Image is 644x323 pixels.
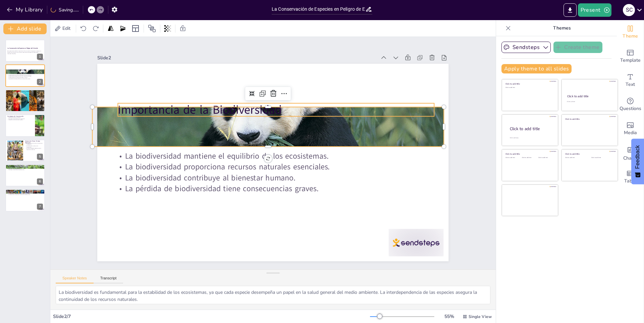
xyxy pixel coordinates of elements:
p: Cómo Puedes Ayudar [7,165,43,167]
p: El lobo mexicano ha visto un aumento en su población. [25,143,43,145]
p: Programas de reproducción en cautiverio. [7,118,33,119]
div: 1 [37,54,43,60]
div: Click to add title [565,153,613,155]
div: Add text boxes [617,68,644,93]
p: La biodiversidad mantiene el equilibrio de los ecosistemas. [7,74,43,75]
div: 55 % [441,313,457,320]
span: Media [624,129,637,137]
div: 7 [37,204,43,210]
p: Creación de reservas naturales. [7,117,33,118]
div: Click to add body [510,137,552,139]
div: Click to add title [505,83,553,85]
p: Participar en actividades de preservación. [7,169,43,171]
p: La biodiversidad contribuye al bienestar humano. [7,77,43,78]
p: La biodiversidad contribuye al bienestar humano. [259,2,335,314]
div: Slide 2 / 7 [53,313,370,320]
button: S c [623,3,635,17]
button: Create theme [553,42,602,53]
p: La biodiversidad proporciona recursos naturales esenciales. [248,0,325,312]
input: Insert title [272,4,365,14]
div: Click to add text [505,157,521,159]
button: My Library [5,4,46,15]
div: Slide 2 [140,32,204,306]
div: 2 [37,79,43,85]
div: S c [623,4,635,16]
div: Click to add title [567,94,612,98]
span: Edit [61,25,72,32]
button: Feedback - Show survey [631,139,644,184]
span: Charts [623,155,637,162]
p: La biodiversidad proporciona recursos naturales esenciales. [7,75,43,77]
button: Export to PowerPoint [563,3,577,17]
div: Add charts and graphs [617,141,644,165]
div: 6 [37,178,43,184]
div: 3 [5,90,45,112]
p: La pérdida de hábitat es una amenaza crítica. [7,92,43,93]
p: Campañas de concienciación pública. [7,119,33,121]
span: Template [620,57,641,64]
p: La acción colectiva es esencial para la conservación. [7,192,43,193]
div: Click to add text [567,101,611,103]
span: Single View [469,314,492,319]
p: Ejemplo de Éxito: El Lobo Mexicano [25,140,43,144]
div: 4 [37,129,43,135]
p: El Futuro de la Conservación [7,190,43,192]
div: Change the overall theme [617,20,644,44]
div: Add ready made slides [617,44,644,68]
p: El cambio climático impacta los hábitats naturales. [7,95,43,96]
p: La caza furtiva afecta gravemente a las especies. [7,93,43,95]
span: Table [624,177,636,185]
div: Click to add text [565,157,586,159]
div: 4 [5,114,45,137]
span: Questions [620,105,641,112]
div: Click to add title [505,153,553,155]
p: La colaboración es clave en la conservación. [25,145,43,148]
button: Sendsteps [501,42,551,53]
p: La pérdida de biodiversidad tiene consecuencias graves. [7,78,43,79]
div: 1 [5,40,45,62]
span: Theme [623,33,638,40]
span: Text [626,81,635,88]
button: Add slide [3,23,47,34]
div: 5 [5,140,45,162]
p: Esta presentación aborda la importancia de la conservación de especies en peligro, los desafíos q... [7,51,43,53]
button: Transcript [94,276,123,283]
p: La historia [PERSON_NAME] mexicano inspira otros esfuerzos. [25,148,43,150]
strong: La Conservación de Especies en Peligro de Extinción [7,48,38,49]
button: Present [578,3,611,17]
p: La pérdida de biodiversidad tiene consecuencias graves. [270,5,346,316]
div: Click to add text [505,87,553,89]
div: 6 [5,164,45,186]
div: 5 [37,154,43,160]
p: Importancia de la Biodiversidad [8,69,43,71]
div: Saving...... [51,7,79,13]
div: Click to add title [565,117,613,120]
div: Get real-time input from your audience [617,93,644,117]
p: Educar a otros sobre conservación. [7,168,43,169]
span: Position [148,24,156,33]
p: La responsabilidad debe ser asumida por todos. [7,193,43,194]
p: Generated with [URL] [7,53,43,54]
div: Click to add text [522,157,537,159]
div: Add a table [617,165,644,189]
div: Click to add text [538,157,553,159]
p: La educación es clave para el futuro de la conservación. [7,194,43,196]
div: 7 [5,189,45,211]
div: Click to add title [510,126,553,132]
div: Add images, graphics, shapes or video [617,117,644,141]
div: 2 [5,64,45,87]
div: Click to add text [591,157,612,159]
textarea: La biodiversidad es fundamental para la estabilidad de los ecosistemas, ya que cada especie desem... [56,286,490,304]
div: 3 [37,104,43,110]
div: Layout [130,23,141,34]
span: Feedback [635,145,641,169]
p: Themes [514,20,610,36]
p: Estrategias de Conservación [7,115,33,117]
p: Apoyar a organizaciones de conservación. [7,167,43,168]
button: Apply theme to all slides [501,64,572,73]
button: Speaker Notes [56,276,94,283]
p: Amenazas a la Fauna [PERSON_NAME] [7,91,43,93]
